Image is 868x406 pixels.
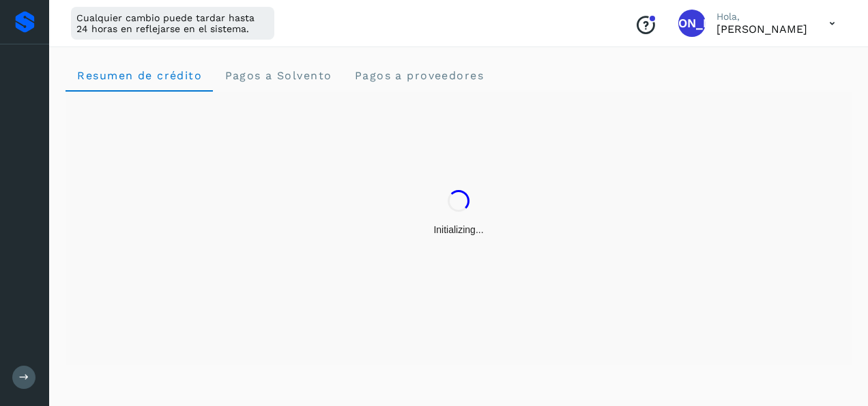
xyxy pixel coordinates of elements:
span: Pagos a proveedores [353,69,484,82]
span: Resumen de crédito [76,69,202,82]
p: Jaime Amaro [717,23,807,36]
p: Hola, [717,11,807,23]
div: Cualquier cambio puede tardar hasta 24 horas en reflejarse en el sistema. [71,7,274,40]
span: Pagos a Solvento [224,69,332,82]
